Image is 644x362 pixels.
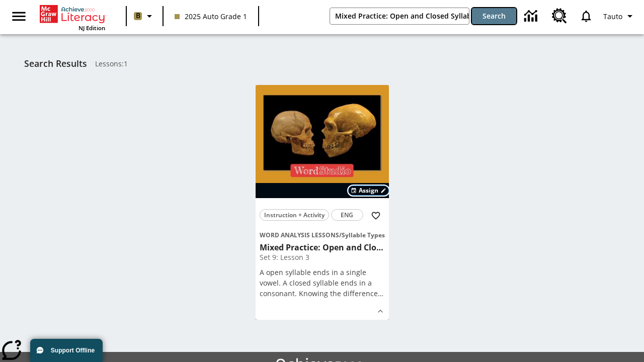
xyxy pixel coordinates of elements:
span: Syllable Types [342,231,385,239]
button: Support Offline [30,339,103,362]
span: / [339,231,342,239]
div: Home [40,3,105,32]
button: Open side menu [4,2,34,31]
a: Notifications [573,3,599,29]
button: Show Details [373,304,388,319]
button: ENG [331,209,363,221]
button: Instruction + Activity [260,209,329,221]
button: Add to Favorites [367,207,385,225]
span: B [136,10,140,22]
div: A open syllable ends in a single vowel. A closed syllable ends in a consonant. Knowing the differenc [260,267,385,299]
button: Search [472,8,516,24]
span: Lessons : 1 [95,58,128,69]
a: Data Center [518,3,546,30]
span: Topic: Word Analysis Lessons/Syllable Types [260,229,385,240]
a: Home [40,4,105,24]
span: 2025 Auto Grade 1 [175,11,247,22]
span: Instruction + Activity [264,210,325,220]
span: NJ Edition [78,24,105,32]
h3: Mixed Practice: Open and Closed Syllables [260,242,385,253]
span: e [374,289,378,298]
div: lesson details [256,85,389,320]
span: Word Analysis Lessons [260,231,339,239]
span: Tauto [603,11,622,22]
input: search field [330,8,469,24]
span: ENG [341,210,353,220]
h1: Search Results [24,58,87,69]
span: Assign [359,186,378,195]
span: … [378,289,383,298]
button: Profile/Settings [599,7,640,25]
button: Boost Class color is light brown. Change class color [130,7,159,25]
a: Resource Center, Will open in new tab [546,3,573,30]
button: Assign Choose Dates [348,186,389,196]
span: Support Offline [51,347,95,354]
